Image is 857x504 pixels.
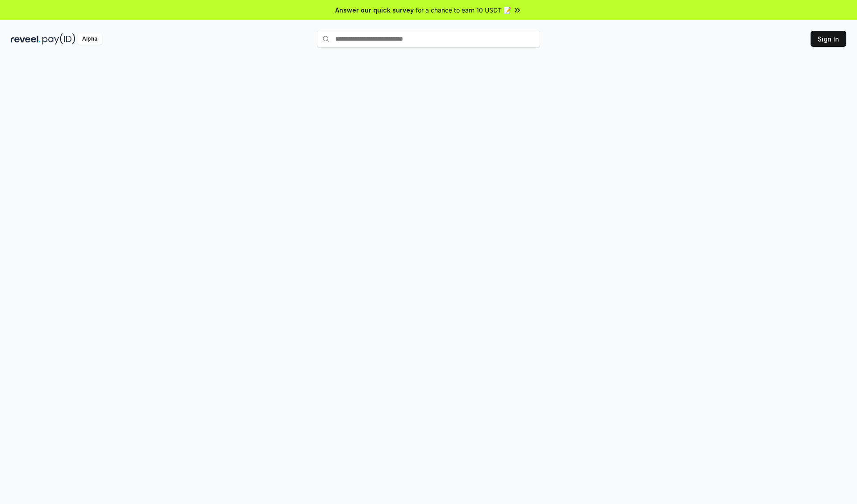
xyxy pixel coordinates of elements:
div: Alpha [77,33,102,45]
span: Answer our quick survey [335,5,414,15]
span: for a chance to earn 10 USDT 📝 [416,5,511,15]
img: pay_id [42,33,75,45]
button: Sign In [811,31,846,47]
img: reveel_dark [11,33,41,45]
